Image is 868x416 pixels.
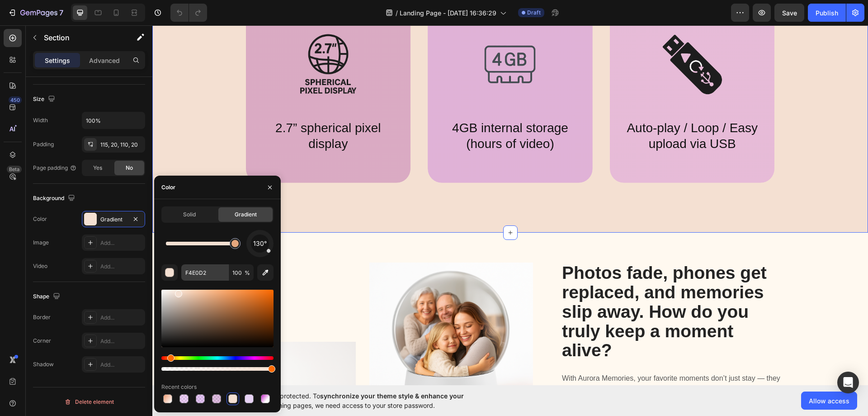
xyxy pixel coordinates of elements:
[93,164,102,172] span: Yes
[409,237,629,336] h2: Photos fade, phones get replaced, and memories slip away. How do you truly keep a moment alive?
[33,239,49,247] div: Image
[782,9,797,17] span: Save
[100,337,143,345] div: Add...
[33,93,57,105] div: Size
[126,164,133,172] span: No
[210,392,464,409] span: synchronize your theme style & enhance your experience
[33,262,47,270] div: Video
[235,210,257,219] span: Gradient
[33,140,54,148] div: Padding
[410,348,628,380] p: With Aurora Memories, your favorite moments don’t just stay — they shine, move, and breathe insid...
[33,291,62,303] div: Shape
[33,337,51,345] div: Corner
[808,4,846,22] button: Publish
[245,269,250,277] span: %
[181,264,228,281] input: Eg: FFFFFF
[774,4,804,22] button: Save
[400,8,496,18] span: Landing Page - [DATE] 16:36:29
[45,56,70,65] p: Settings
[809,396,849,406] span: Allow access
[152,25,868,385] iframe: Design area
[217,237,381,401] img: gempages_585271961966347069-fd4af7a5-0107-460f-b3f9-abcc429c9fed.png
[253,238,267,249] span: 130°
[290,95,425,126] p: 4GB internal storage (hours of video)
[161,383,197,391] div: Recent colors
[100,239,143,247] div: Add...
[100,141,143,149] div: 115, 20, 110, 20
[33,215,47,223] div: Color
[89,56,120,65] p: Advanced
[33,313,51,321] div: Border
[170,4,207,22] div: Undo/Redo
[100,314,143,322] div: Add...
[161,183,175,191] div: Color
[100,263,143,271] div: Add...
[816,8,838,18] div: Publish
[7,166,22,173] div: Beta
[59,7,63,18] p: 7
[4,4,67,22] button: 7
[801,392,857,410] button: Allow access
[33,164,77,172] div: Page padding
[100,361,143,369] div: Add...
[33,116,48,124] div: Width
[33,395,145,409] button: Delete element
[100,215,127,224] div: Gradient
[44,32,118,43] p: Section
[161,356,274,360] div: Hue
[396,8,398,18] span: /
[33,192,77,205] div: Background
[108,95,244,126] p: 2.7” spherical pixel display
[183,210,196,219] span: Solid
[472,95,608,126] p: Auto-play / Loop / Easy upload via USB
[527,9,541,17] span: Draft
[64,397,114,407] div: Delete element
[9,96,22,104] div: 450
[837,372,859,393] div: Open Intercom Messenger
[210,391,499,410] span: Your page is password protected. To when designing pages, we need access to your store password.
[82,112,145,129] input: Auto
[33,360,54,368] div: Shadow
